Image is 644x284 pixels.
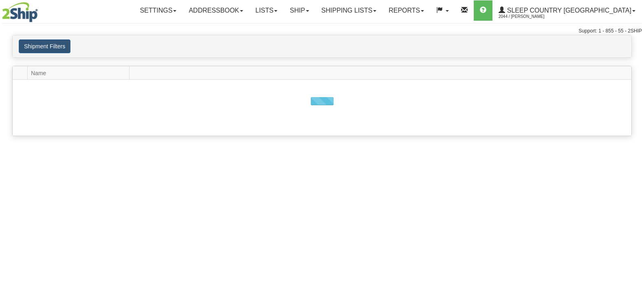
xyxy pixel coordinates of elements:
span: Sleep Country [GEOGRAPHIC_DATA] [505,7,631,14]
a: Lists [249,0,284,21]
a: Shipping lists [315,0,382,21]
a: Addressbook [182,0,249,21]
a: Sleep Country [GEOGRAPHIC_DATA] 2044 / [PERSON_NAME] [492,0,642,21]
span: 2044 / [PERSON_NAME] [499,13,560,21]
a: Settings [134,0,182,21]
img: logo2044.jpg [2,2,38,22]
a: Reports [382,0,430,21]
a: Ship [284,0,315,21]
button: Shipment Filters [19,39,70,53]
div: Support: 1 - 855 - 55 - 2SHIP [2,28,642,35]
